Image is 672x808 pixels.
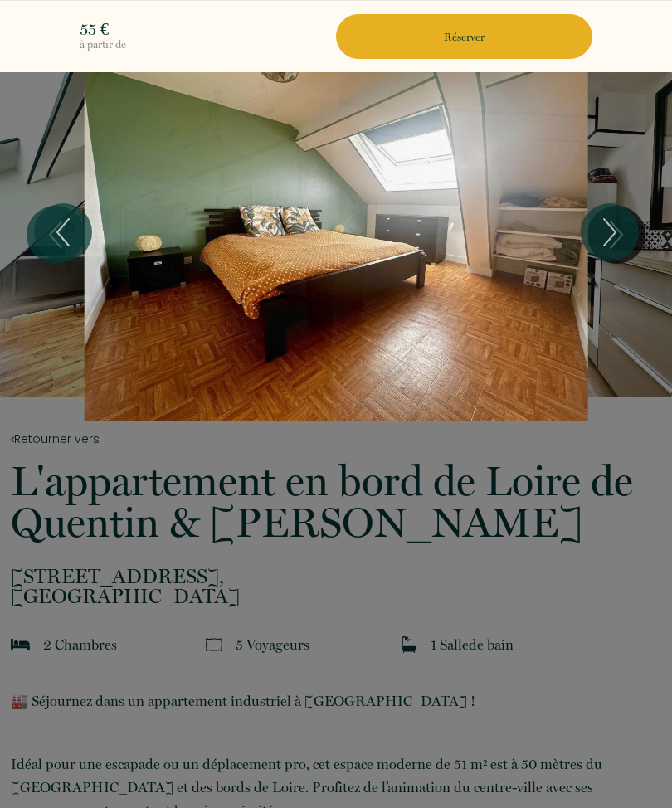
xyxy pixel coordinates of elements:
[80,21,333,37] p: 55 €
[342,29,587,45] p: Réserver
[581,203,639,261] button: Next
[34,203,92,261] button: Previous
[80,37,333,52] p: à partir de
[336,14,592,59] button: Réserver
